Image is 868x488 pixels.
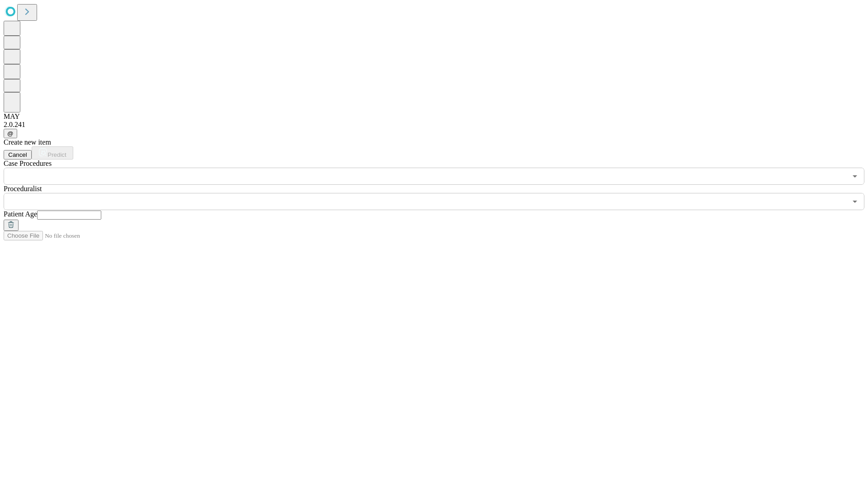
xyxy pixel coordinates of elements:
[32,146,73,160] button: Predict
[4,150,32,160] button: Cancel
[4,138,51,146] span: Create new item
[4,185,42,192] span: Proceduralist
[4,129,17,138] button: @
[4,113,864,121] div: MAY
[4,210,37,218] span: Patient Age
[8,151,27,158] span: Cancel
[47,151,66,158] span: Predict
[4,121,864,129] div: 2.0.241
[7,130,14,137] span: @
[4,160,52,167] span: Scheduled Procedure
[849,195,861,208] button: Open
[849,170,861,183] button: Open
